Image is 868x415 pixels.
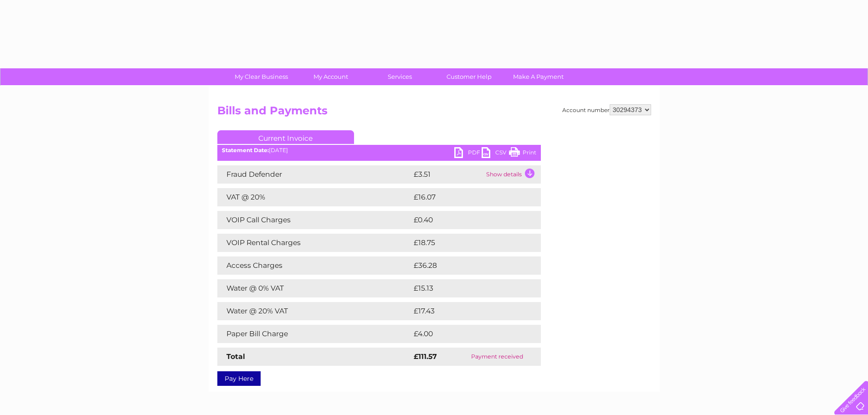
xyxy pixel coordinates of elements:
td: VOIP Call Charges [217,211,411,229]
td: Payment received [454,348,540,366]
strong: Total [226,352,245,361]
a: Make A Payment [501,68,576,85]
td: £15.13 [411,279,520,297]
td: Show details [484,165,541,184]
a: Services [362,68,437,85]
td: VOIP Rental Charges [217,234,411,252]
div: [DATE] [217,147,541,154]
td: Access Charges [217,256,411,275]
strong: £111.57 [414,352,437,361]
td: £17.43 [411,302,521,320]
td: £4.00 [411,325,520,343]
td: £36.28 [411,256,523,275]
a: PDF [454,147,482,160]
a: CSV [482,147,509,160]
td: Paper Bill Charge [217,325,411,343]
a: Customer Help [431,68,507,85]
a: My Account [293,68,368,85]
td: VAT @ 20% [217,188,411,206]
a: Pay Here [217,371,261,386]
a: My Clear Business [224,68,299,85]
td: Water @ 20% VAT [217,302,411,320]
h2: Bills and Payments [217,104,651,122]
a: Current Invoice [217,130,354,144]
td: Water @ 0% VAT [217,279,411,297]
div: Account number [562,104,651,115]
td: £3.51 [411,165,484,184]
td: Fraud Defender [217,165,411,184]
b: Statement Date: [222,147,269,154]
a: Print [509,147,536,160]
td: £0.40 [411,211,520,229]
td: £16.07 [411,188,522,206]
td: £18.75 [411,234,522,252]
